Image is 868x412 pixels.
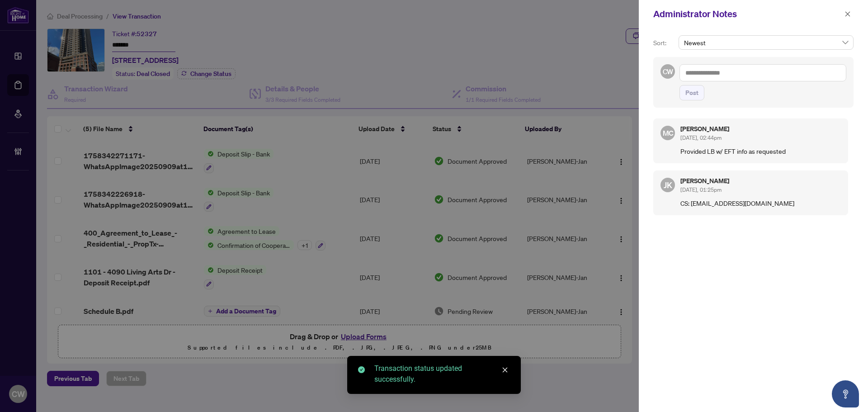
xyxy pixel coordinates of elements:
span: close [502,367,508,373]
p: Provided LB w/ EFT info as requested [680,146,841,156]
div: Administrator Notes [653,7,842,21]
span: JK [664,179,672,191]
a: Close [500,365,510,375]
h5: [PERSON_NAME] [680,126,841,132]
span: CW [662,66,673,76]
button: Post [679,85,704,100]
p: CS: [EMAIL_ADDRESS][DOMAIN_NAME] [680,198,841,208]
h5: [PERSON_NAME] [680,178,841,184]
span: Newest [684,36,848,49]
span: [DATE], 02:44pm [680,134,722,141]
span: [DATE], 01:25pm [680,186,722,193]
p: Sort: [653,38,675,48]
button: Open asap [832,380,859,407]
span: close [844,11,851,17]
div: Transaction status updated successfully. [374,363,510,385]
span: check-circle [358,366,365,373]
span: MC [662,127,673,138]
